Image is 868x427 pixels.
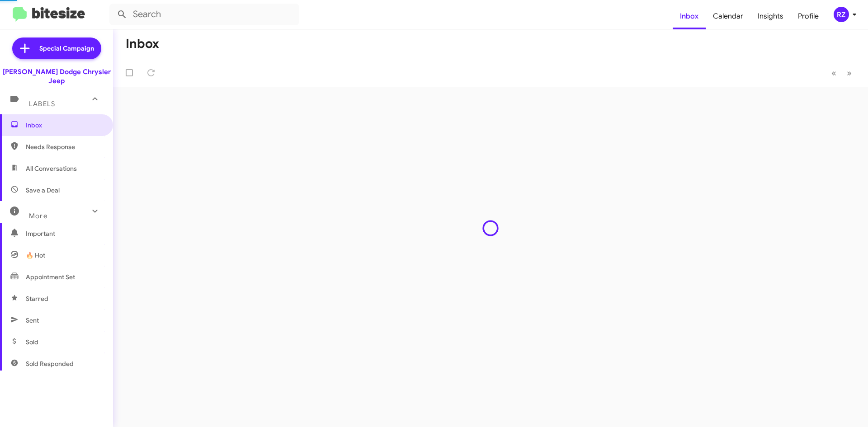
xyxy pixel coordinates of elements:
[673,3,706,29] a: Inbox
[26,272,75,282] span: Appointment Set
[791,3,826,29] a: Profile
[26,316,39,325] span: Sent
[26,229,103,238] span: Important
[26,251,45,260] span: 🔥 Hot
[826,7,858,22] button: RZ
[39,44,94,53] span: Special Campaign
[847,67,852,79] span: »
[826,64,857,82] nav: Page navigation example
[831,67,836,79] span: «
[26,164,77,173] span: All Conversations
[29,100,55,108] span: Labels
[26,186,60,195] span: Save a Deal
[26,142,103,151] span: Needs Response
[109,4,299,25] input: Search
[841,64,857,82] button: Next
[706,3,750,29] a: Calendar
[750,3,791,29] a: Insights
[29,212,47,220] span: More
[834,7,849,22] div: RZ
[26,294,48,303] span: Starred
[12,38,101,59] a: Special Campaign
[26,359,74,368] span: Sold Responded
[26,338,38,347] span: Sold
[826,64,842,82] button: Previous
[126,37,159,51] h1: Inbox
[26,121,103,130] span: Inbox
